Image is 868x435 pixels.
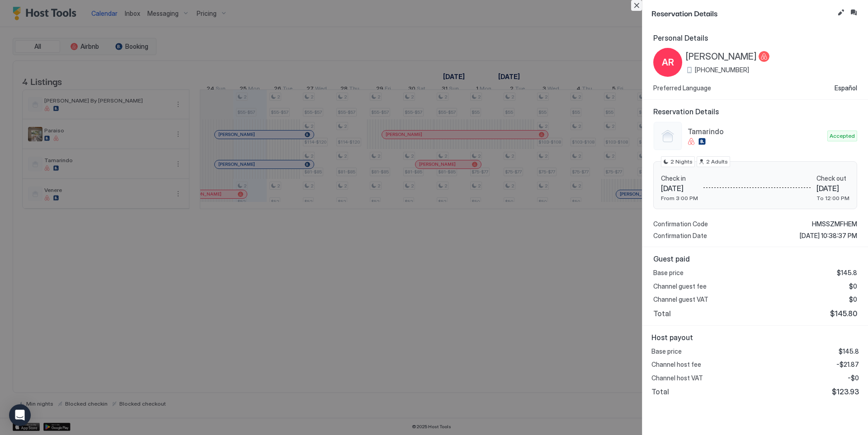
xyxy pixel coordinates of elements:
[653,295,708,304] span: Channel guest VAT
[651,7,834,19] span: Reservation Details
[835,7,846,18] button: Edit reservation
[800,232,857,240] span: [DATE] 10:38:37 PM
[9,404,31,426] div: Open Intercom Messenger
[830,309,857,318] span: $145.80
[849,282,857,290] span: $0
[848,7,859,18] button: Inbox
[706,158,728,166] span: 2 Adults
[848,374,859,382] span: -$0
[836,360,859,369] span: -$21.87
[661,184,698,193] span: [DATE]
[651,374,703,382] span: Channel host VAT
[688,127,824,136] span: Tamarindo
[849,295,857,304] span: $0
[653,269,684,277] span: Base price
[816,184,849,193] span: [DATE]
[651,347,682,355] span: Base price
[653,220,708,228] span: Confirmation Code
[835,84,857,92] span: Español
[670,158,693,166] span: 2 Nights
[653,33,857,42] span: Personal Details
[832,387,859,396] span: $123.93
[653,107,857,116] span: Reservation Details
[816,174,849,182] span: Check out
[653,254,857,263] span: Guest paid
[662,56,674,69] span: AR
[651,360,701,369] span: Channel host fee
[661,195,698,201] span: From 3:00 PM
[816,195,849,201] span: To 12:00 PM
[686,51,757,62] span: [PERSON_NAME]
[837,269,857,277] span: $145.8
[653,84,711,92] span: Preferred Language
[653,309,671,318] span: Total
[653,232,707,240] span: Confirmation Date
[651,387,669,396] span: Total
[830,132,855,140] span: Accepted
[695,66,749,74] span: [PHONE_NUMBER]
[812,220,857,228] span: HMSSZMFHEM
[651,333,859,342] span: Host payout
[653,282,707,290] span: Channel guest fee
[661,174,698,182] span: Check in
[839,347,859,355] span: $145.8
